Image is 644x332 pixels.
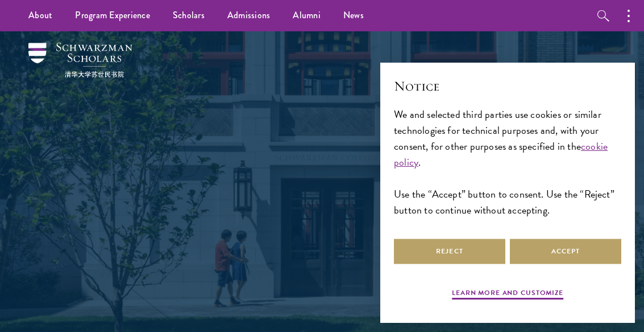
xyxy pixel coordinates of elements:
[510,239,621,264] button: Accept
[394,76,621,96] h2: Notice
[28,43,132,77] img: Schwarzman Scholars
[452,288,563,301] button: Learn more and customize
[394,138,608,170] a: cookie policy
[394,106,621,219] div: We and selected third parties use cookies or similar technologies for technical purposes and, wit...
[394,239,505,264] button: Reject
